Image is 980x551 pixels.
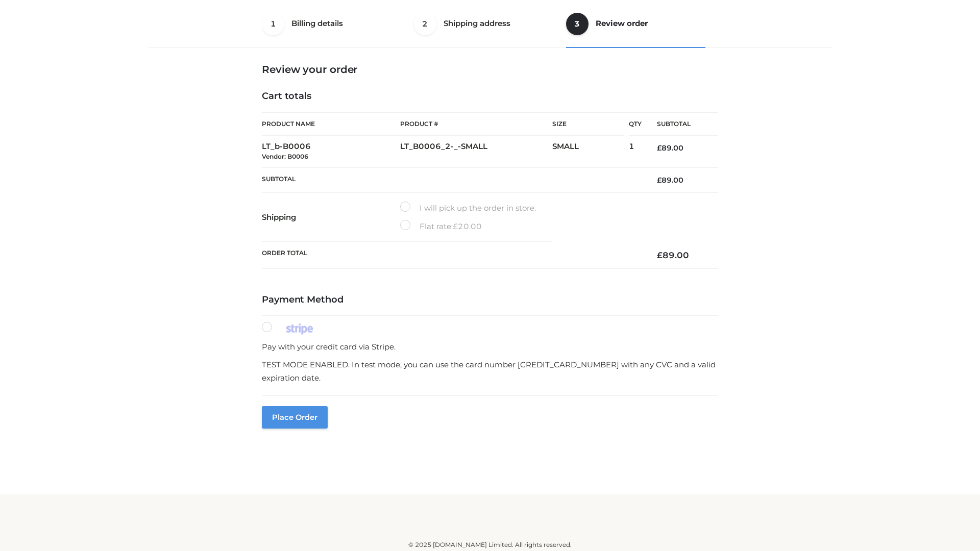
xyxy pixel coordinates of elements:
small: Vendor: B0006 [262,153,308,160]
bdi: 89.00 [657,143,683,153]
bdi: 20.00 [453,221,482,231]
th: Size [552,113,624,136]
label: I will pick up the order in store. [400,202,536,215]
button: Place order [262,406,328,429]
label: Flat rate: [400,220,482,233]
p: Pay with your credit card via Stripe. [262,340,718,354]
td: LT_B0006_2-_-SMALL [400,136,552,168]
td: SMALL [552,136,629,168]
td: 1 [629,136,642,168]
span: £ [657,176,661,185]
h4: Cart totals [262,91,718,102]
bdi: 89.00 [657,250,689,260]
span: £ [657,143,661,153]
th: Qty [629,112,642,136]
div: © 2025 [DOMAIN_NAME] Limited. All rights reserved. [152,540,828,550]
bdi: 89.00 [657,176,683,185]
th: Subtotal [262,167,642,192]
h4: Payment Method [262,294,718,306]
th: Subtotal [642,113,718,136]
th: Product # [400,112,552,136]
th: Product Name [262,112,400,136]
h3: Review your order [262,63,718,76]
span: £ [453,221,458,231]
th: Shipping [262,193,400,242]
span: £ [657,250,663,260]
p: TEST MODE ENABLED. In test mode, you can use the card number [CREDIT_CARD_NUMBER] with any CVC an... [262,358,718,384]
th: Order Total [262,242,642,269]
td: LT_b-B0006 [262,136,400,168]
